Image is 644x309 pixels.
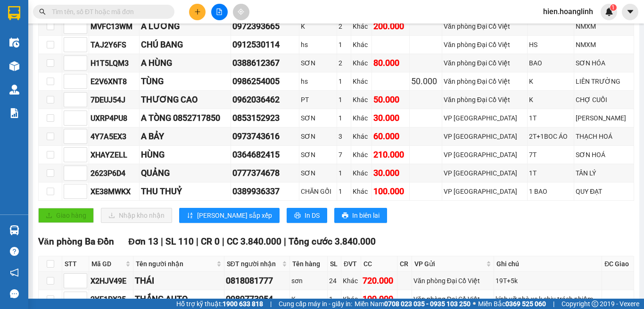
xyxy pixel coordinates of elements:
span: SĐT người nhận [227,259,280,269]
div: 1 [339,76,349,87]
span: Hỗ trợ kỹ thuật: [176,299,263,309]
td: 0389936337 [231,182,299,201]
span: | [222,236,224,247]
td: CHÚ BANG [140,36,231,54]
td: 0973743616 [231,127,299,146]
div: Văn phòng Đại Cồ Việt [413,276,492,286]
td: A BẢY [140,127,231,146]
td: XHAYZELL [89,146,140,164]
div: 30.000 [373,166,408,180]
th: Tên hàng [290,256,328,272]
div: 0962036462 [232,93,297,106]
td: A TÒNG 0852717850 [140,109,231,127]
div: 24 [329,276,339,286]
div: Văn phòng Đại Cồ Việt [444,76,526,87]
div: Khác [353,186,370,197]
div: X2HJV49E [91,275,132,287]
img: warehouse-icon [9,61,19,71]
td: A LƯƠNG [140,17,231,36]
button: printerIn biên lai [334,208,387,223]
td: A HÙNG [140,54,231,72]
div: TAJ2Y6FS [91,39,138,51]
td: Văn phòng Đại Cồ Việt [412,290,494,309]
span: file-add [216,8,223,15]
input: Tìm tên, số ĐT hoặc mã đơn [52,7,163,17]
div: SƠN [301,131,335,142]
div: kính vỡ nhà xe k chịu trách nhiệm [495,294,600,304]
td: [PERSON_NAME] [574,109,634,127]
div: K [529,95,572,105]
div: 0972393665 [232,20,297,33]
td: VP Mỹ Đình [442,182,528,201]
span: | [270,299,272,309]
div: 100.000 [373,185,408,198]
td: XE38MWKX [89,182,140,201]
td: Văn phòng Đại Cồ Việt [442,91,528,109]
div: K [529,76,572,87]
div: 7T [529,150,572,160]
div: hs [301,40,335,50]
div: 1T [529,168,572,178]
td: 0962036462 [231,91,299,109]
strong: 1900 633 818 [223,300,263,308]
div: 1 BAO [529,186,572,197]
div: Khác [353,58,370,68]
div: 1 [329,294,339,304]
span: notification [10,268,19,277]
div: THU THUỶ [141,185,230,198]
td: VP Mỹ Đình [442,127,528,146]
img: icon-new-feature [605,8,613,16]
div: 0973743616 [232,130,297,143]
span: ⚪️ [473,302,476,306]
th: Ghi chú [494,256,602,272]
div: E2V6XNT8 [91,76,138,87]
div: SƠN [301,168,335,178]
div: Khác [343,276,359,286]
span: | [284,236,286,247]
div: sơn [291,276,326,286]
div: HS [529,40,572,50]
span: printer [294,212,301,220]
span: VP Gửi [414,259,484,269]
td: 4Y7A5EX3 [89,127,140,146]
span: Đơn 13 [128,236,158,247]
img: warehouse-icon [9,225,19,235]
td: TAJ2Y6FS [89,36,140,54]
span: SL 110 [165,236,194,247]
div: A LƯƠNG [141,20,230,33]
td: THƯƠNG CAO [140,91,231,109]
strong: 0369 525 060 [505,300,546,308]
div: Văn phòng Đại Cồ Việt [444,40,526,50]
td: 0912530114 [231,36,299,54]
div: VP [GEOGRAPHIC_DATA] [444,186,526,197]
div: 0777374678 [232,166,297,180]
span: plus [194,8,201,15]
div: 100.000 [363,293,396,306]
td: Văn phòng Đại Cồ Việt [442,36,528,54]
th: CR [397,256,412,272]
div: 2623P6D4 [91,167,138,179]
span: Tên người nhận [136,259,215,269]
div: BAO [529,58,572,68]
div: A HÙNG [141,56,230,70]
div: Khác [343,294,359,304]
img: warehouse-icon [9,85,19,95]
span: In DS [305,210,320,221]
th: STT [62,256,89,272]
span: CC 3.840.000 [227,236,281,247]
div: K [291,294,326,304]
span: 1 [611,4,615,11]
td: 0818081777 [224,272,290,290]
div: 7DEUJ54J [91,94,138,106]
span: copyright [592,301,598,307]
span: sort-ascending [187,212,193,220]
td: 2623P6D4 [89,164,140,182]
div: VP [GEOGRAPHIC_DATA] [444,150,526,160]
span: Miền Bắc [478,299,546,309]
button: sort-ascending[PERSON_NAME] sắp xếp [179,208,280,223]
div: PT [301,95,335,105]
div: 0818081777 [226,274,288,287]
div: MVFC13WM [91,21,138,32]
td: 0364682415 [231,146,299,164]
div: Khác [353,21,370,32]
